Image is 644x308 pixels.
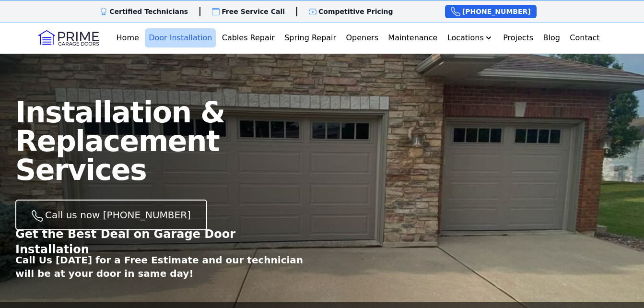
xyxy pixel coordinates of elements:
p: Call Us [DATE] for a Free Estimate and our technician will be at your door in same day! [15,253,322,280]
a: Blog [539,28,564,47]
p: Certified Technicians [109,7,188,16]
a: Openers [342,28,382,47]
img: Logo [38,30,99,46]
a: Cables Repair [218,28,279,47]
a: Door Installation [145,28,216,47]
a: Spring Repair [281,28,340,47]
a: [PHONE_NUMBER] [445,5,537,18]
p: Competitive Pricing [318,7,393,16]
a: Maintenance [384,28,441,47]
span: Installation & Replacement Services [15,95,225,187]
a: Projects [499,28,537,47]
a: Contact [566,28,603,47]
a: Call us now [PHONE_NUMBER] [15,200,207,230]
button: Locations [444,28,497,47]
a: Home [113,28,143,47]
p: Free Service Call [222,7,285,16]
p: Get the Best Deal on Garage Door Installation [15,226,292,257]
